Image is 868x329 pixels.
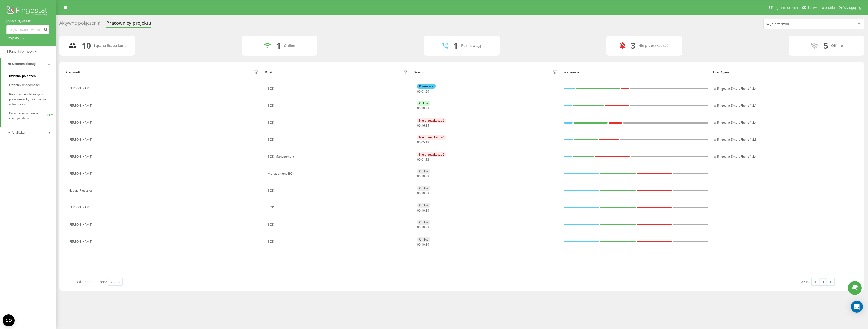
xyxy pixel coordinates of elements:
div: Nie przeszkadzać [638,44,668,48]
div: BOK [268,223,409,226]
div: [PERSON_NAME] [68,121,93,124]
span: 10 [421,242,425,247]
span: 39 [426,208,429,213]
span: 00 [417,208,421,213]
div: Offline [417,169,430,174]
span: 10 [421,225,425,229]
span: 00 [417,174,421,178]
div: : : [417,158,429,161]
div: Offline [417,203,430,208]
div: : : [417,124,429,127]
div: Offline [831,44,843,48]
div: 3 [631,41,635,50]
div: BOK [268,189,409,192]
span: 29 [426,89,429,94]
a: [DOMAIN_NAME] [6,19,49,24]
span: Ustawienia profilu [807,6,835,10]
span: 00 [417,106,421,110]
div: Pracownik [66,71,81,74]
div: 1 - 10 z 10 [795,279,809,284]
a: Centrum obsługi [1,58,56,70]
span: 00 [417,140,421,144]
div: : : [417,175,429,178]
div: : : [417,209,429,212]
div: BOK [268,240,409,243]
span: Dziennik połączeń [9,74,36,79]
div: Łączna liczba kont [94,44,126,48]
span: W Ringostat Smart Phone 1.2.4 [714,154,757,159]
a: Raport o nieodebranych połączeniach, na które nie odzwoniono [9,90,56,109]
div: Offline [417,220,430,225]
span: Analityka [12,131,25,134]
span: W Ringostat Smart Phone 1.2.3 [714,137,757,142]
a: Dziennik połączeń [9,72,56,81]
span: 13 [426,157,429,162]
div: BOK [268,121,409,124]
div: Nie przeszkadzać [417,135,446,140]
span: 10 [421,174,425,178]
span: 16 [421,123,425,128]
span: 00 [417,89,421,94]
div: 1 [276,41,281,50]
div: : : [417,90,429,93]
div: Klaudia Piecuska [68,189,93,192]
span: W Ringostat Smart Phone 1.2.4 [714,120,757,125]
a: Połączenia w czasie rzeczywistymNEW [9,109,56,123]
div: Nie przeszkadzać [417,152,446,157]
div: BOK [268,206,409,209]
div: BOK [268,104,409,107]
span: 01 [421,157,425,162]
span: Centrum obsługi [12,62,36,66]
span: Dziennik wiadomości [9,83,40,88]
span: 01 [421,89,425,94]
span: 00 [417,225,421,229]
span: 00 [417,242,421,247]
div: User Agent [713,71,858,74]
span: 10 [421,191,425,195]
div: BOK [268,138,409,141]
div: Rozmawia [417,84,436,89]
span: 05 [421,140,425,144]
span: 39 [426,225,429,229]
input: Wyszukiwanie według numeru [6,25,49,34]
div: Offline [417,186,430,191]
img: Ringostat logo [6,5,49,18]
span: Połączenia w czasie rzeczywistym [9,111,47,121]
div: Management, BOK [268,172,409,175]
div: Status [414,71,424,74]
span: 34 [426,123,429,128]
div: [PERSON_NAME] [68,240,93,243]
div: : : [417,192,429,195]
span: 39 [426,174,429,178]
span: 39 [426,106,429,110]
span: 39 [426,242,429,247]
div: 25 [111,279,115,284]
span: W Ringostat Smart Phone 1.2.1 [714,103,757,108]
div: : : [417,243,429,246]
span: 10 [421,208,425,213]
div: : : [417,141,429,144]
div: BOK, Management [268,155,409,158]
div: Online [417,101,430,106]
div: [PERSON_NAME] [68,206,93,209]
span: 10 [421,106,425,110]
span: Wyloguj się [843,6,861,10]
span: W Ringostat Smart Phone 1.2.4 [714,86,757,91]
span: 00 [417,157,421,162]
span: 39 [426,191,429,195]
span: Panel Informacyjny [9,50,37,53]
span: 00 [417,123,421,128]
div: Wybierz dział [766,22,827,26]
span: 00 [417,191,421,195]
span: Program poleceń [771,6,798,10]
a: 1 [819,278,827,285]
a: Dziennik wiadomości [9,81,56,90]
div: Online [284,44,295,48]
div: Projekty [6,36,19,41]
div: 1 [453,41,458,50]
div: Pracownicy projektu [106,20,151,28]
div: 10 [82,41,91,50]
div: Nie przeszkadzać [417,118,446,123]
div: Open Intercom Messenger [851,301,863,313]
div: [PERSON_NAME] [68,172,93,175]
